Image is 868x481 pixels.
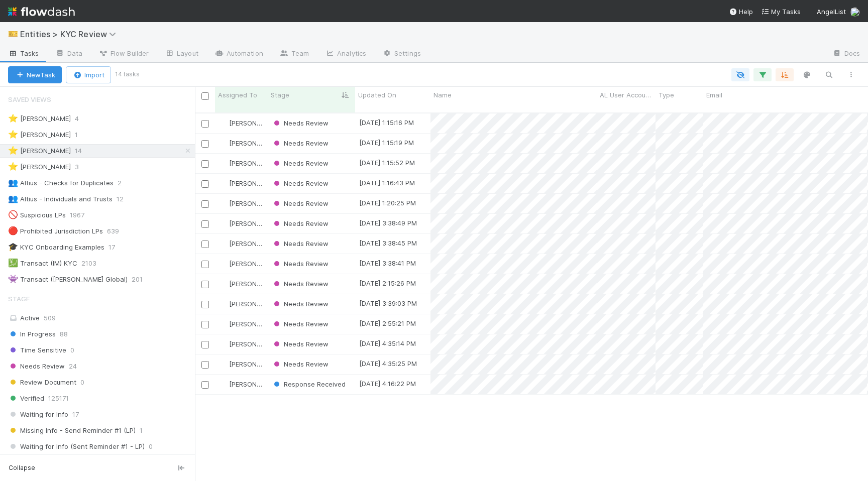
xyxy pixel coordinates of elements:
a: Flow Builder [90,46,157,62]
span: [PERSON_NAME] [229,260,280,268]
div: Needs Review [272,319,329,329]
span: Stage [8,289,30,309]
span: [PERSON_NAME] [229,280,280,288]
span: Verified [8,392,44,405]
img: avatar_ec94f6e9-05c5-4d36-a6c8-d0cea77c3c29.png [220,340,228,348]
div: Needs Review [272,138,329,148]
div: Needs Review [272,198,329,208]
span: 2 [118,177,132,189]
div: Altius - Checks for Duplicates [8,177,114,189]
img: avatar_ec94f6e9-05c5-4d36-a6c8-d0cea77c3c29.png [220,219,228,227]
span: Tasks [8,48,39,58]
input: Toggle Row Selected [201,120,209,128]
div: [DATE] 4:35:25 PM [359,358,417,369]
span: Waiting for Info (Sent Reminder #1 - LP) [8,440,145,453]
div: [PERSON_NAME] [219,379,263,389]
span: Time Sensitive [8,344,66,356]
span: 💹 [8,259,18,267]
div: [DATE] 4:16:22 PM [359,379,416,389]
img: avatar_ec94f6e9-05c5-4d36-a6c8-d0cea77c3c29.png [220,119,228,127]
div: Needs Review [272,158,329,168]
input: Toggle Row Selected [201,381,209,389]
div: Needs Review [272,178,329,188]
span: 👥 [8,178,18,187]
a: Analytics [317,46,374,62]
div: [PERSON_NAME] [219,339,263,349]
div: [PERSON_NAME] [219,198,263,208]
span: Stage [271,90,289,100]
div: Response Received [272,379,346,389]
span: Email [706,90,722,100]
span: Needs Review [272,199,329,207]
div: Needs Review [272,299,329,309]
div: Transact ([PERSON_NAME] Global) [8,273,128,286]
div: [DATE] 3:39:03 PM [359,298,417,308]
div: [PERSON_NAME] [219,279,263,289]
span: Response Received [272,380,346,388]
div: Altius - Individuals and Trusts [8,193,113,205]
div: Suspicious LPs [8,209,66,221]
img: avatar_ec94f6e9-05c5-4d36-a6c8-d0cea77c3c29.png [220,139,228,147]
a: Docs [824,46,868,62]
input: Toggle Row Selected [201,341,209,348]
span: Saved Views [8,89,51,109]
span: Missing Info - Send Reminder #1 (LP) [8,424,136,437]
div: Needs Review [272,259,329,269]
span: 2103 [81,257,106,270]
div: [PERSON_NAME] [219,259,263,269]
div: Help [729,7,753,17]
span: Collapse [9,463,35,472]
div: [PERSON_NAME] [8,145,71,157]
div: [PERSON_NAME] [219,299,263,309]
span: [PERSON_NAME] [229,219,280,227]
div: Needs Review [272,238,329,249]
span: Type [659,90,674,100]
span: Needs Review [272,280,329,288]
span: Needs Review [272,340,329,348]
span: Entities > KYC Review [20,29,121,39]
span: Flow Builder [98,48,149,58]
img: avatar_ec94f6e9-05c5-4d36-a6c8-d0cea77c3c29.png [220,280,228,288]
div: [DATE] 3:38:41 PM [359,258,416,268]
span: Review Document [8,376,76,389]
span: In Progress [8,328,56,340]
img: avatar_ec94f6e9-05c5-4d36-a6c8-d0cea77c3c29.png [220,300,228,308]
span: ⭐ [8,130,18,139]
div: [PERSON_NAME] [8,129,71,141]
span: Needs Review [272,260,329,268]
div: [PERSON_NAME] [8,112,71,125]
img: avatar_ec94f6e9-05c5-4d36-a6c8-d0cea77c3c29.png [850,7,860,17]
span: Needs Review [272,119,329,127]
a: Layout [157,46,206,62]
span: 🚫 [8,210,18,219]
a: Automation [206,46,271,62]
span: 👾 [8,275,18,283]
input: Toggle Row Selected [201,140,209,148]
div: [DATE] 2:55:21 PM [359,318,416,328]
input: Toggle Row Selected [201,361,209,369]
span: [PERSON_NAME] [229,360,280,368]
span: AL User Account Name [600,90,653,100]
span: 12 [117,193,134,205]
span: 14 [75,145,92,157]
img: avatar_ec94f6e9-05c5-4d36-a6c8-d0cea77c3c29.png [220,239,228,248]
span: ⭐ [8,114,18,123]
span: Needs Review [272,179,329,187]
span: Name [433,90,452,100]
img: avatar_ec94f6e9-05c5-4d36-a6c8-d0cea77c3c29.png [220,179,228,187]
div: Active [8,312,192,324]
input: Toggle Row Selected [201,261,209,268]
div: [PERSON_NAME] [219,138,263,148]
img: avatar_ec94f6e9-05c5-4d36-a6c8-d0cea77c3c29.png [220,260,228,268]
span: Needs Review [8,360,65,373]
div: Prohibited Jurisdiction LPs [8,225,103,237]
img: avatar_ec94f6e9-05c5-4d36-a6c8-d0cea77c3c29.png [220,199,228,207]
div: Needs Review [272,279,329,289]
div: [DATE] 1:15:52 PM [359,158,415,168]
span: 509 [44,314,56,322]
span: 3 [75,161,89,173]
div: [PERSON_NAME] [8,161,71,173]
input: Toggle Row Selected [201,240,209,248]
input: Toggle Row Selected [201,281,209,288]
span: Updated On [358,90,396,100]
